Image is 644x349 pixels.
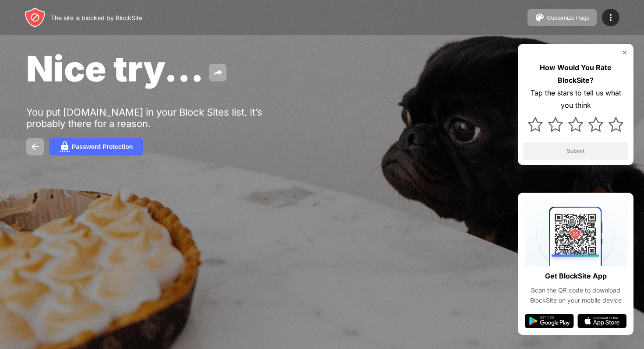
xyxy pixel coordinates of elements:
[523,87,628,112] div: Tap the stars to tell us what you think
[26,106,297,129] div: You put [DOMAIN_NAME] in your Block Sites list. It’s probably there for a reason.
[547,14,590,21] div: Customize Page
[527,9,597,26] button: Customize Page
[72,143,133,150] div: Password Protection
[528,117,543,132] img: star.svg
[525,200,626,266] img: qrcode.svg
[588,117,603,132] img: star.svg
[545,270,607,282] div: Get BlockSite App
[577,314,626,328] img: app-store.svg
[609,117,623,132] img: star.svg
[49,138,143,155] button: Password Protection
[523,142,628,160] button: Submit
[212,67,223,78] img: share.svg
[568,117,583,132] img: star.svg
[25,7,46,28] img: header-logo.svg
[523,61,628,87] div: How Would You Rate BlockSite?
[60,141,70,152] img: password.svg
[548,117,563,132] img: star.svg
[534,12,545,23] img: pallet.svg
[605,12,616,23] img: menu-icon.svg
[525,314,574,328] img: google-play.svg
[621,49,628,56] img: rate-us-close.svg
[525,286,626,305] div: Scan the QR code to download BlockSite on your mobile device
[30,141,40,152] img: back.svg
[26,47,204,90] span: Nice try...
[51,14,142,21] div: The site is blocked by BlockSite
